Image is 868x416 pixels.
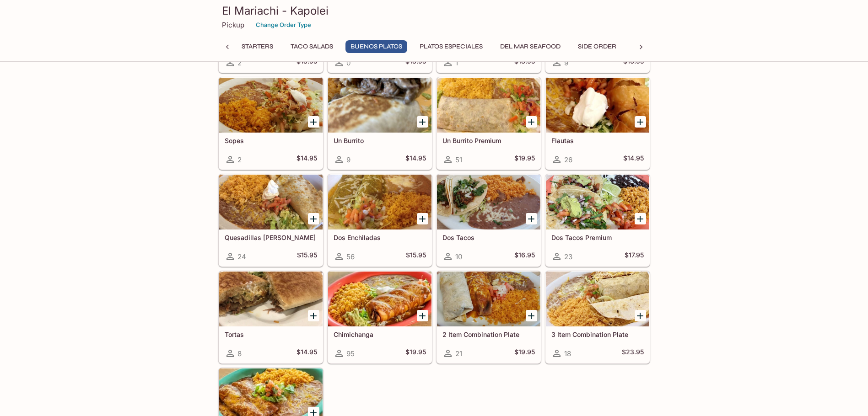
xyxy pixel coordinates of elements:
[526,116,537,128] button: Add Un Burrito Premium
[551,234,644,241] h5: Dos Tacos Premium
[297,154,317,165] h5: $14.95
[297,57,317,68] h5: $18.95
[328,175,431,229] div: Dos Enchiladas
[545,271,650,363] a: 3 Item Combination Plate18$23.95
[286,40,338,53] button: Taco Salads
[308,116,319,128] button: Add Sopes
[437,272,540,326] div: 2 Item Combination Plate
[442,331,535,338] h5: 2 Item Combination Plate
[405,348,426,359] h5: $19.95
[551,137,644,144] h5: Flautas
[222,4,647,18] h3: El Mariachi - Kapolei
[328,78,431,133] div: Un Burrito
[225,137,317,144] h5: Sopes
[345,40,407,53] button: Buenos Platos
[237,155,242,164] span: 2
[573,40,621,53] button: Side Order
[526,213,537,224] button: Add Dos Tacos
[625,251,644,262] h5: $17.95
[437,78,540,133] div: Un Burrito Premium
[442,137,535,144] h5: Un Burrito Premium
[437,77,541,170] a: Un Burrito Premium51$19.95
[334,234,426,241] h5: Dos Enchiladas
[219,77,323,170] a: Sopes2$14.95
[219,175,323,229] div: Quesadillas Degollado
[225,331,317,338] h5: Tortas
[417,116,428,128] button: Add Un Burrito
[455,349,462,358] span: 21
[334,137,426,144] h5: Un Burrito
[564,155,572,164] span: 26
[334,331,426,338] h5: Chimichanga
[437,271,541,363] a: 2 Item Combination Plate21$19.95
[635,116,646,128] button: Add Flautas
[437,175,540,229] div: Dos Tacos
[437,174,541,267] a: Dos Tacos10$16.95
[514,57,535,68] h5: $18.95
[252,18,315,32] button: Change Order Type
[406,251,426,262] h5: $15.95
[417,213,428,224] button: Add Dos Enchiladas
[346,59,350,67] span: 0
[551,331,644,338] h5: 3 Item Combination Plate
[495,40,566,53] button: Del Mar Seafood
[514,251,535,262] h5: $16.95
[546,175,649,229] div: Dos Tacos Premium
[237,40,278,53] button: Starters
[328,271,432,363] a: Chimichanga95$19.95
[455,59,458,67] span: 1
[455,252,462,261] span: 10
[219,271,323,363] a: Tortas8$14.95
[514,154,535,165] h5: $19.95
[219,174,323,267] a: Quesadillas [PERSON_NAME]24$15.95
[546,78,649,133] div: Flautas
[308,213,319,224] button: Add Quesadillas Degollado
[237,59,242,67] span: 2
[635,213,646,224] button: Add Dos Tacos Premium
[328,77,432,170] a: Un Burrito9$14.95
[455,155,462,164] span: 51
[405,154,426,165] h5: $14.95
[623,57,644,68] h5: $16.95
[297,251,317,262] h5: $15.95
[219,78,323,133] div: Sopes
[222,21,244,29] p: Pickup
[237,349,242,358] span: 8
[545,77,650,170] a: Flautas26$14.95
[405,57,426,68] h5: $18.95
[346,155,350,164] span: 9
[417,310,428,321] button: Add Chimichanga
[308,310,319,321] button: Add Tortas
[526,310,537,321] button: Add 2 Item Combination Plate
[346,349,355,358] span: 95
[225,234,317,241] h5: Quesadillas [PERSON_NAME]
[622,348,644,359] h5: $23.95
[545,174,650,267] a: Dos Tacos Premium23$17.95
[328,272,431,326] div: Chimichanga
[297,348,317,359] h5: $14.95
[415,40,488,53] button: Platos Especiales
[564,349,571,358] span: 18
[564,59,568,67] span: 9
[564,252,572,261] span: 23
[623,154,644,165] h5: $14.95
[514,348,535,359] h5: $19.95
[629,40,671,53] button: Desserts
[635,310,646,321] button: Add 3 Item Combination Plate
[442,234,535,241] h5: Dos Tacos
[237,252,246,261] span: 24
[219,272,323,326] div: Tortas
[346,252,355,261] span: 56
[546,272,649,326] div: 3 Item Combination Plate
[328,174,432,267] a: Dos Enchiladas56$15.95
